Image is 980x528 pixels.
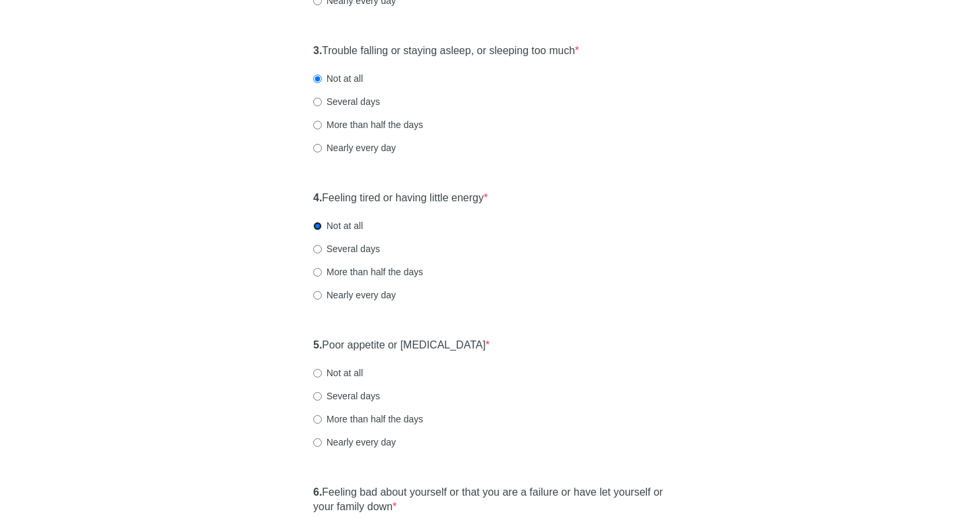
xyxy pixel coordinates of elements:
input: More than half the days [313,268,322,277]
label: Not at all [313,72,363,85]
input: Not at all [313,75,322,83]
label: Feeling tired or having little energy [313,191,488,206]
label: Nearly every day [313,436,396,449]
label: More than half the days [313,412,423,426]
strong: 4. [313,192,322,203]
input: Not at all [313,222,322,230]
input: Nearly every day [313,438,322,447]
strong: 5. [313,339,322,350]
label: Several days [313,242,380,255]
label: More than half the days [313,265,423,279]
input: Nearly every day [313,291,322,300]
strong: 6. [313,486,322,498]
label: More than half the days [313,118,423,131]
input: Several days [313,392,322,401]
input: Not at all [313,369,322,378]
input: Nearly every day [313,144,322,152]
input: More than half the days [313,415,322,424]
label: Trouble falling or staying asleep, or sleeping too much [313,44,579,59]
label: Several days [313,95,380,108]
label: Feeling bad about yourself or that you are a failure or have let yourself or your family down [313,485,667,515]
label: Several days [313,389,380,403]
strong: 3. [313,45,322,56]
label: Not at all [313,219,363,232]
label: Not at all [313,366,363,379]
input: Several days [313,98,322,106]
input: More than half the days [313,121,322,129]
label: Poor appetite or [MEDICAL_DATA] [313,338,490,353]
input: Several days [313,245,322,253]
label: Nearly every day [313,288,396,302]
label: Nearly every day [313,141,396,154]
